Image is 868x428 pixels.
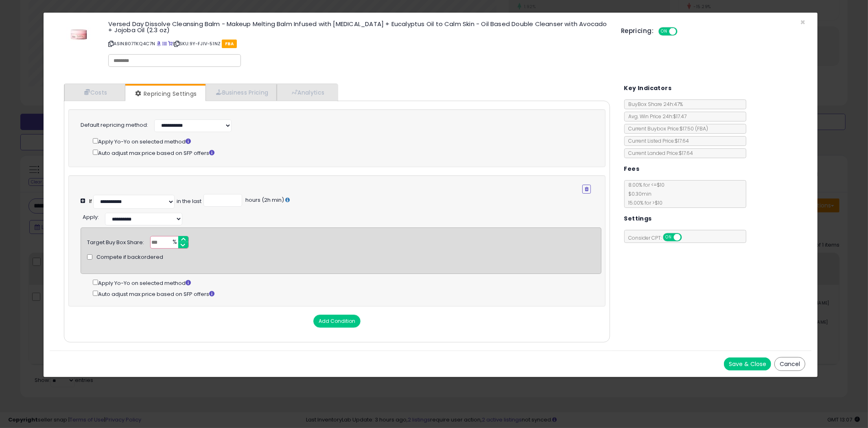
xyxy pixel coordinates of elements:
[676,28,689,35] span: OFF
[621,28,654,34] h5: Repricing:
[93,137,591,146] div: Apply Yo-Yo on selected method
[625,234,693,241] span: Consider CPT:
[244,196,284,204] span: hours (2h min)
[277,84,337,101] a: Analytics
[625,181,665,206] span: 8.00 % for <= $10
[93,278,601,287] div: Apply Yo-Yo on selected method
[585,187,588,192] i: Remove Condition
[83,211,99,221] div: :
[108,37,609,50] p: ASIN: B07TKQ4C7N | SKU: 9Y-FJIV-51NZ
[157,40,161,47] a: BuyBox page
[177,198,201,205] div: in the last
[625,199,663,206] span: 15.00 % for > $10
[624,214,652,224] h5: Settings
[625,101,683,108] span: BuyBox Share 24h: 47%
[624,83,672,93] h5: Key Indicators
[625,190,652,197] span: $0.30 min
[664,234,674,241] span: ON
[724,357,771,371] button: Save & Close
[67,21,91,45] img: 31d-WsFgU4L._SL60_.jpg
[625,137,689,144] span: Current Listed Price: $17.64
[624,164,640,174] h5: Fees
[680,234,693,241] span: OFF
[168,236,181,249] span: %
[96,254,163,261] span: Compete if backordered
[64,84,125,101] a: Costs
[222,40,237,48] span: FBA
[108,21,609,33] h3: Versed Day Dissolve Cleansing Balm - Makeup Melting Balm Infused with [MEDICAL_DATA] + Eucalyptus...
[83,213,98,221] span: Apply
[93,148,591,157] div: Auto adjust max price based on SFP offers
[168,40,173,47] a: Your listing only
[800,16,805,28] span: ×
[625,150,693,157] span: Current Landed Price: $17.64
[93,289,601,298] div: Auto adjust max price based on SFP offers
[680,125,708,132] span: $17.50
[774,357,805,371] button: Cancel
[695,125,708,132] span: ( FBA )
[659,28,669,35] span: ON
[87,236,144,247] div: Target Buy Box Share:
[125,86,205,102] a: Repricing Settings
[162,40,167,47] a: All offer listings
[206,84,277,101] a: Business Pricing
[625,125,708,132] span: Current Buybox Price:
[625,113,687,120] span: Avg. Win Price 24h: $17.47
[313,315,361,328] button: Add Condition
[81,121,148,129] label: Default repricing method:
